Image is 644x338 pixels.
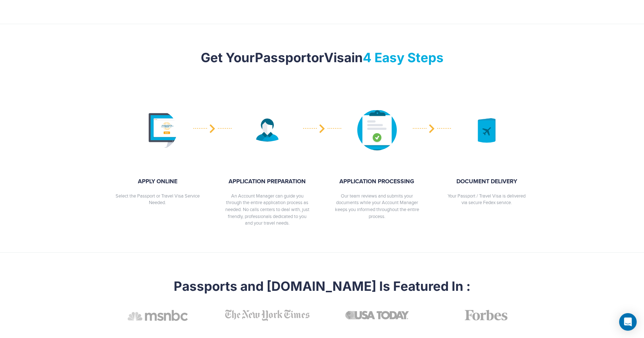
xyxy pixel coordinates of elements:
img: image description [465,310,508,321]
mark: 4 Easy Steps [363,50,444,65]
img: image description [128,308,188,322]
strong: APPLICATION PREPARATION [225,178,309,186]
h2: Get Your or in [108,50,536,65]
strong: Visa [324,50,351,65]
p: Your Passport / Travel Visa is delivered via secure Fedex service. [445,193,529,206]
img: image description [225,309,310,322]
img: image description [345,311,409,320]
div: Open Intercom Messenger [619,313,637,331]
strong: APPLY ONLINE [116,178,200,186]
img: image description [138,110,177,150]
p: Our team reviews and submits your documents while your Account Manager keeps you informed through... [335,193,419,220]
p: Select the Passport or Travel Visa Service Needed. [116,193,200,206]
h3: Passports and [DOMAIN_NAME] Is Featured In : [108,278,536,294]
strong: DOCUMENT DELIVERY [445,178,529,186]
strong: Passport [255,50,311,65]
p: An Account Manager can guide you through the entire application process as needed. No calls cente... [225,193,309,227]
img: image description [248,119,287,142]
img: image description [467,118,506,143]
img: image description [357,110,397,150]
strong: APPLICATION PROCESSING [335,178,419,186]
